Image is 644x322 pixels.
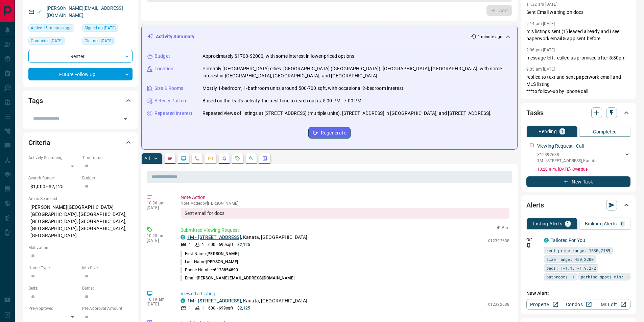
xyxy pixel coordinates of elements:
p: 11:32 am [DATE] [526,2,557,7]
p: Activity Pattern [154,97,188,104]
a: Mr.Loft [596,299,630,310]
button: New Task [526,176,630,187]
p: Approximately $1700-$2000, with some interest in lower-priced options. [202,53,356,60]
span: rent price range: 1530,2189 [546,247,610,254]
span: Active 15 minutes ago [31,25,72,31]
p: 2:06 pm [DATE] [526,48,555,52]
a: Tailored For You [551,238,585,243]
svg: Requests [235,156,240,161]
a: Condos [561,299,596,310]
span: size range: 450,2200 [546,256,594,263]
p: New Alert: [526,290,630,297]
div: Activity Summary1 minute ago [147,30,512,43]
p: replied to text and sent paperwork email and MLS listing ***to follow-up by phone call [526,74,630,95]
span: [PERSON_NAME] [206,259,238,264]
p: 10:20 am [147,233,170,238]
div: Future Follow Up [28,68,133,80]
p: X12392638 [487,301,509,307]
p: Submitted Viewing Request [181,227,509,234]
p: Email: [181,275,294,281]
div: Fri Aug 22 2025 [28,37,79,47]
div: condos.ca [181,298,185,303]
p: 1M - [STREET_ADDRESS] , Kanata [537,158,597,164]
a: 1M - [STREET_ADDRESS] [187,234,241,240]
svg: Listing Alerts [221,156,227,161]
p: $2,125 [237,305,251,311]
p: $2,125 [237,242,251,248]
p: Repeated views of listings at [STREET_ADDRESS] (multiple units), [STREET_ADDRESS] in [GEOGRAPHIC_... [202,110,492,117]
div: Fri Aug 22 2025 [82,37,133,47]
p: 10:36 am [147,201,170,205]
p: Note Action [181,194,509,201]
p: Last Name: [181,259,238,265]
p: 1 [561,129,564,134]
h2: Alerts [526,200,544,210]
span: bathrooms: 1 [546,273,575,280]
span: Claimed [DATE] [85,38,113,44]
p: Min Size: [82,265,133,271]
p: Viewing Request - Call [537,143,584,150]
p: Location [154,65,173,72]
span: parking spots min: 1 [581,273,628,280]
p: 1 [189,305,191,311]
div: X123926381M - [STREET_ADDRESS],Kanata [537,150,630,165]
p: 1 [202,242,204,248]
p: , Kanata, [GEOGRAPHIC_DATA] [187,297,307,304]
p: 600 - 699 sqft [208,305,233,311]
p: Beds: [28,285,79,291]
svg: Email Verified [37,9,42,14]
p: Viewed a Listing [181,290,509,297]
p: 10:19 am [147,297,170,302]
p: Timeframe: [82,155,133,161]
div: Renter [28,50,133,63]
span: [PERSON_NAME][EMAIL_ADDRESS][DOMAIN_NAME] [197,276,295,280]
p: Phone Number: [181,267,238,273]
span: [PERSON_NAME] [207,251,238,256]
p: All [144,156,150,161]
p: [DATE] [147,302,170,306]
div: Alerts [526,197,630,213]
p: X12392638 [487,238,509,244]
p: Mostly 1-bedroom, 1-bathroom units around 500-700 sqft, with occasional 2-bedroom interest. [202,85,405,92]
p: Pre-Approval Amount: [82,305,133,312]
p: 1 [567,221,569,226]
p: Sent Email waiting on docs [526,9,630,16]
p: Primarily [GEOGRAPHIC_DATA] cities: [GEOGRAPHIC_DATA] ([GEOGRAPHIC_DATA]), [GEOGRAPHIC_DATA], [GE... [202,65,512,79]
p: Budget [154,53,170,60]
p: Actively Searching: [28,155,79,161]
p: [PERSON_NAME][GEOGRAPHIC_DATA], [GEOGRAPHIC_DATA], [GEOGRAPHIC_DATA], [GEOGRAPHIC_DATA], [GEOGRAP... [28,202,133,241]
p: Areas Searched: [28,196,133,202]
p: 1 [189,242,191,248]
p: [DATE] [147,205,170,210]
svg: Agent Actions [262,156,267,161]
p: X12392638 [537,152,597,158]
div: Tasks [526,105,630,121]
p: Pre-Approved: [28,305,79,312]
p: Home Type: [28,265,79,271]
span: beds: 1-1,1.1-1.9,2-2 [546,265,596,271]
p: Based on the lead's activity, the best time to reach out is: 5:00 PM - 7:00 PM [202,97,361,104]
span: Contacted [DATE] [31,38,63,44]
div: Tue Jun 09 2020 [82,24,133,34]
a: [PERSON_NAME][EMAIL_ADDRESS][DOMAIN_NAME] [47,5,123,18]
p: Note Added by [PERSON_NAME] [181,201,509,206]
p: Repeated Interest [154,110,192,117]
span: 6138854890 [214,268,238,272]
p: $1,000 - $2,125 [28,181,79,192]
div: Fri Sep 12 2025 [28,24,79,34]
p: 1 [202,305,204,311]
p: 9:14 am [DATE] [526,21,555,26]
svg: Opportunities [248,156,254,161]
svg: Calls [194,156,200,161]
div: condos.ca [544,238,549,243]
h2: Tags [28,95,43,106]
p: Activity Summary [156,33,194,40]
p: 9:05 am [DATE] [526,67,555,72]
p: 10:20 a.m. [DATE] - Overdue [537,166,630,172]
p: Size & Rooms [154,85,184,92]
button: Open [121,114,130,124]
p: message left. called as promised after 5:30pm [526,54,630,61]
svg: Emails [208,156,213,161]
p: Listing Alerts [533,221,563,226]
p: 0 [621,221,624,226]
